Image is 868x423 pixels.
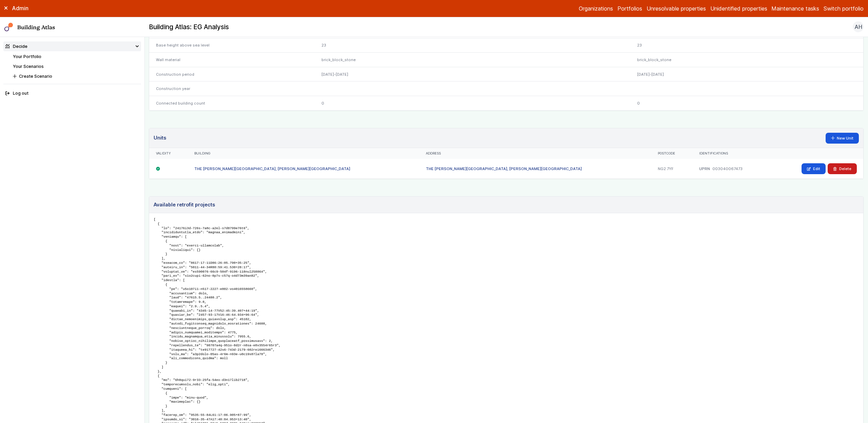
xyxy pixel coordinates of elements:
div: Decide [5,43,27,50]
div: brick_block_stone [630,53,863,67]
div: Postcode [658,151,686,156]
img: main-0bbd2752.svg [4,23,13,32]
dt: UPRN [699,166,710,171]
div: 23 [315,38,548,53]
a: Maintenance tasks [771,4,819,13]
a: THE [PERSON_NAME][GEOGRAPHIC_DATA], [PERSON_NAME][GEOGRAPHIC_DATA] [194,166,350,171]
a: Your Portfolio [13,54,41,59]
div: Construction year [149,81,315,96]
div: 23 [630,38,863,53]
dd: 003040067473 [712,166,743,171]
a: New Unit [826,133,859,144]
a: THE [PERSON_NAME][GEOGRAPHIC_DATA], [PERSON_NAME][GEOGRAPHIC_DATA] [426,166,582,171]
span: AH [854,23,862,31]
div: 0 [630,96,863,110]
button: AH [853,21,864,32]
a: Edit [802,163,826,174]
button: Switch portfolio [824,4,864,13]
div: brick_block_stone [315,53,548,67]
div: Validity [156,151,181,156]
a: Unresolvable properties [647,4,706,13]
div: NG2 7YF [651,159,693,179]
h3: Available retrofit projects [154,201,215,208]
div: [DATE]-[DATE] [315,67,548,81]
div: Base height above sea level [149,38,315,53]
div: Address [426,151,645,156]
button: Delete [828,163,857,174]
div: Connected building count [149,96,315,110]
button: Log out [3,89,141,98]
a: Unidentified properties [710,4,767,13]
a: Organizations [579,4,613,13]
a: Your Scenarios [13,64,44,69]
div: Construction period [149,67,315,81]
div: Building [194,151,413,156]
div: [DATE]-[DATE] [630,67,863,81]
h2: Building Atlas: EG Analysis [149,23,229,32]
div: 0 [315,96,548,110]
h3: Units [154,134,166,142]
div: Wall material [149,53,315,67]
button: Create Scenario [11,71,141,81]
summary: Decide [3,41,141,51]
a: Portfolios [617,4,642,13]
div: Identifications [699,151,763,156]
